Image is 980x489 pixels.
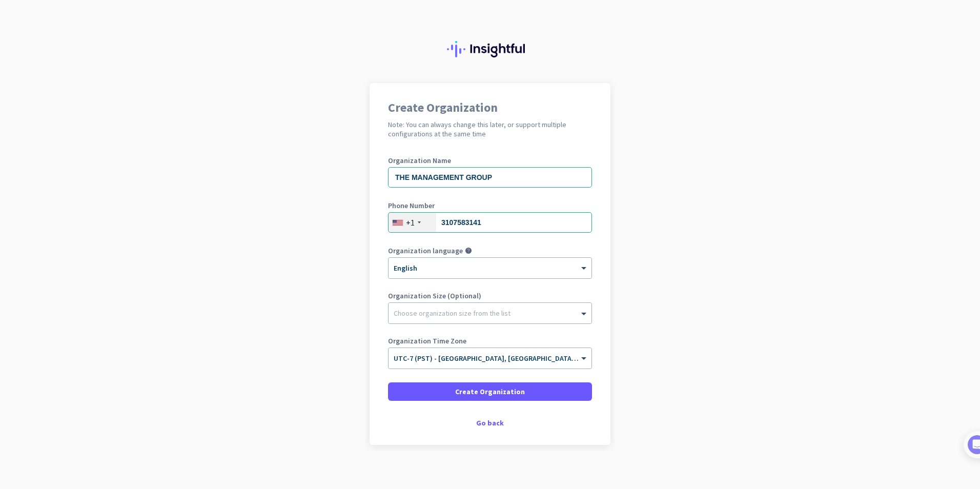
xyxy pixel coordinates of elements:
[447,41,533,57] img: Insightful
[465,247,472,254] i: help
[388,157,592,164] label: Organization Name
[388,212,592,233] input: 201-555-0123
[388,382,592,401] button: Create Organization
[455,386,525,397] span: Create Organization
[388,247,463,254] label: Organization language
[388,337,592,344] label: Organization Time Zone
[388,101,592,114] h1: Create Organization
[388,202,592,209] label: Phone Number
[406,217,415,228] div: +1
[388,167,592,188] input: What is the name of your organization?
[388,419,592,426] div: Go back
[388,120,592,138] h2: Note: You can always change this later, or support multiple configurations at the same time
[388,292,592,299] label: Organization Size (Optional)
